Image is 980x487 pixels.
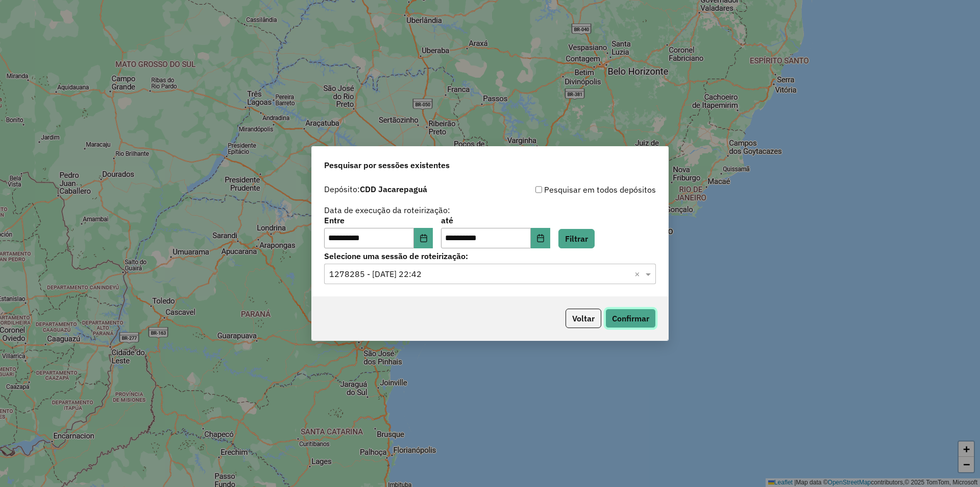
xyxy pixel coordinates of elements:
button: Voltar [566,309,601,328]
button: Confirmar [605,309,656,328]
button: Choose Date [531,228,550,248]
label: Data de execução da roteirização: [324,204,450,216]
button: Choose Date [414,228,433,248]
span: Pesquisar por sessões existentes [324,159,450,171]
label: Selecione uma sessão de roteirização: [324,250,656,262]
label: Depósito: [324,183,427,195]
strong: CDD Jacarepaguá [360,184,427,194]
span: Clear all [634,268,643,280]
label: até [441,214,550,226]
button: Filtrar [558,229,595,248]
label: Entre [324,214,433,226]
div: Pesquisar em todos depósitos [490,183,656,196]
